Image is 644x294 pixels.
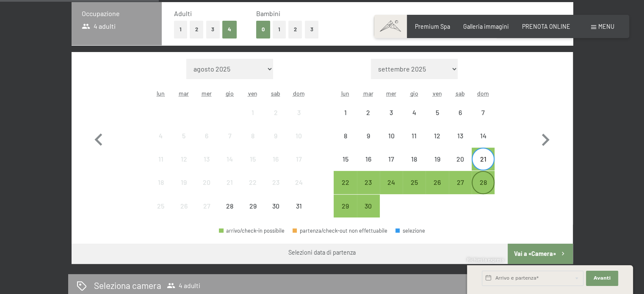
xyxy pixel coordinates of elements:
div: partenza/check-out non effettuabile [380,148,403,170]
div: partenza/check-out non effettuabile [426,124,448,147]
div: partenza/check-out non effettuabile [449,124,472,147]
div: 4 [150,132,171,154]
div: Mon Sep 22 2025 [334,171,357,194]
abbr: domenica [293,90,305,97]
div: 25 [404,179,425,200]
div: Tue Aug 26 2025 [172,195,195,217]
div: Mon Sep 08 2025 [334,124,357,147]
div: 31 [288,203,309,224]
div: Fri Sep 19 2025 [426,148,448,170]
div: 1 [242,109,263,130]
div: 28 [219,203,240,224]
div: 12 [426,132,448,154]
div: partenza/check-out possibile [357,171,380,194]
div: partenza/check-out non effettuabile [334,124,357,147]
div: Sat Aug 23 2025 [264,171,287,194]
div: Mon Aug 04 2025 [149,124,172,147]
abbr: martedì [179,90,189,97]
div: partenza/check-out possibile [403,171,426,194]
div: 23 [358,179,379,200]
div: 21 [219,179,240,200]
abbr: sabato [456,90,465,97]
div: 10 [288,132,309,154]
div: partenza/check-out non effettuabile [287,148,310,170]
div: partenza/check-out non effettuabile [264,148,287,170]
div: Wed Aug 13 2025 [195,148,218,170]
div: 9 [265,132,286,154]
button: 3 [305,21,319,38]
div: partenza/check-out non effettuabile [264,171,287,194]
span: Avanti [594,275,611,282]
div: Tue Sep 02 2025 [357,101,380,124]
div: 30 [265,203,286,224]
div: partenza/check-out non effettuabile [195,171,218,194]
abbr: venerdì [248,90,257,97]
div: 17 [288,156,309,177]
div: Mon Aug 25 2025 [149,195,172,217]
span: Richiesta express [467,257,504,262]
div: 21 [473,156,494,177]
div: Sun Aug 03 2025 [287,101,310,124]
div: 7 [473,109,494,130]
div: partenza/check-out non effettuabile [241,171,264,194]
div: 24 [288,179,309,200]
div: Mon Aug 11 2025 [149,148,172,170]
div: Wed Sep 03 2025 [380,101,403,124]
div: 16 [358,156,379,177]
div: Sat Aug 09 2025 [264,124,287,147]
span: Menu [598,23,614,30]
div: partenza/check-out non effettuabile [264,124,287,147]
abbr: lunedì [157,90,165,97]
div: partenza/check-out non effettuabile [241,195,264,217]
div: 19 [426,156,448,177]
div: 15 [242,156,263,177]
div: Tue Sep 23 2025 [357,171,380,194]
div: partenza/check-out non effettuabile [218,124,241,147]
div: Wed Aug 06 2025 [195,124,218,147]
div: Sat Sep 13 2025 [449,124,472,147]
div: Sat Sep 20 2025 [449,148,472,170]
div: Selezioni data di partenza [288,248,356,257]
div: partenza/check-out non effettuabile [218,171,241,194]
div: partenza/check-out non effettuabile [172,195,195,217]
div: partenza/check-out non effettuabile [293,228,387,234]
div: 2 [358,109,379,130]
div: Sun Aug 31 2025 [287,195,310,217]
div: Tue Aug 12 2025 [172,148,195,170]
div: 5 [173,132,194,154]
div: Wed Aug 27 2025 [195,195,218,217]
button: 2 [288,21,302,38]
div: partenza/check-out non effettuabile [241,124,264,147]
h2: Seleziona camera [94,279,161,291]
div: 26 [173,203,194,224]
div: partenza/check-out possibile [472,171,495,194]
div: partenza/check-out non effettuabile [472,124,495,147]
div: partenza/check-out non effettuabile [334,148,357,170]
div: partenza/check-out non effettuabile [472,101,495,124]
button: Avanti [586,271,618,286]
span: Adulti [174,9,192,17]
div: 9 [358,132,379,154]
div: 22 [242,179,263,200]
button: 1 [174,21,187,38]
div: partenza/check-out non effettuabile [334,101,357,124]
div: Thu Sep 25 2025 [403,171,426,194]
abbr: martedì [363,90,373,97]
div: 10 [381,132,402,154]
div: 13 [450,132,471,154]
div: partenza/check-out non effettuabile [218,148,241,170]
div: Wed Sep 24 2025 [380,171,403,194]
a: Galleria immagini [463,23,509,30]
div: Thu Sep 04 2025 [403,101,426,124]
div: Sun Sep 28 2025 [472,171,495,194]
div: Fri Sep 26 2025 [426,171,448,194]
div: 27 [196,203,217,224]
div: partenza/check-out possibile [449,171,472,194]
div: Mon Sep 15 2025 [334,148,357,170]
div: Thu Aug 07 2025 [218,124,241,147]
div: Fri Aug 08 2025 [241,124,264,147]
div: Fri Aug 01 2025 [241,101,264,124]
div: Sun Aug 24 2025 [287,171,310,194]
div: 3 [288,109,309,130]
button: 2 [190,21,204,38]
